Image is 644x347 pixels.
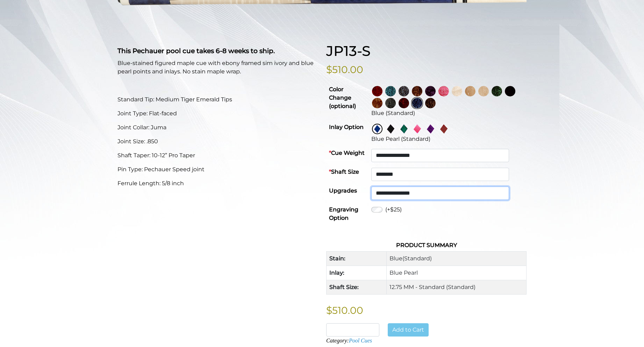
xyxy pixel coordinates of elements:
img: Blue [412,98,422,108]
label: (+$25) [385,205,402,214]
a: Pool Cues [349,338,372,344]
span: Category: [326,338,372,344]
img: Green [492,86,502,96]
img: Simulated Ebony [385,124,396,134]
img: Red Pearl [438,124,449,134]
h1: JP13-S [326,43,527,59]
strong: Inlay Option [329,124,364,130]
div: Blue (Standard) [371,109,524,117]
img: Burgundy [399,98,409,108]
img: Turquoise [385,86,396,96]
bdi: $510.00 [326,304,363,316]
img: No Stain [452,86,462,96]
img: Chestnut [372,98,382,108]
p: Joint Type: Flat-faced [117,109,318,118]
img: Pink [438,86,449,96]
img: Pink Pearl [412,124,422,134]
img: Purple [425,86,436,96]
td: 12.75 MM - Standard (Standard) [386,280,526,295]
img: Green Pearl [399,124,409,134]
bdi: $510.00 [326,64,363,75]
strong: Product Summary [396,242,457,248]
img: Blue Pearl [372,124,382,134]
img: Light Natural [478,86,489,96]
td: Blue [386,252,526,266]
span: (Standard) [402,255,432,262]
strong: Shaft Size: [329,284,359,290]
p: Blue-stained figured maple cue with ebony framed sim ivory and blue pearl points and inlays. No s... [117,59,318,76]
img: Black Palm [425,98,436,108]
p: Shaft Taper: 10-12” Pro Taper [117,151,318,160]
p: Joint Collar: Juma [117,123,318,132]
strong: This Pechauer pool cue takes 6-8 weeks to ship. [117,47,275,55]
strong: Upgrades [329,187,357,194]
p: Pin Type: Pechauer Speed joint [117,165,318,174]
strong: Engraving Option [329,206,358,221]
div: Blue Pearl (Standard) [371,135,524,143]
img: Smoke [399,86,409,96]
strong: Color Change (optional) [329,86,356,109]
img: Ebony [505,86,515,96]
p: Ferrule Length: 5/8 inch [117,179,318,188]
img: Carbon [385,98,396,108]
td: Blue Pearl [386,266,526,280]
strong: Stain: [329,255,345,262]
img: Wine [372,86,382,96]
img: Purple Pearl [425,124,436,134]
p: Joint Size: .850 [117,137,318,146]
strong: Inlay: [329,269,344,276]
img: Natural [465,86,475,96]
p: Standard Tip: Medium Tiger Emerald Tips [117,95,318,104]
strong: Cue Weight [329,150,365,156]
strong: Shaft Size [329,168,359,175]
img: Rose [412,86,422,96]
